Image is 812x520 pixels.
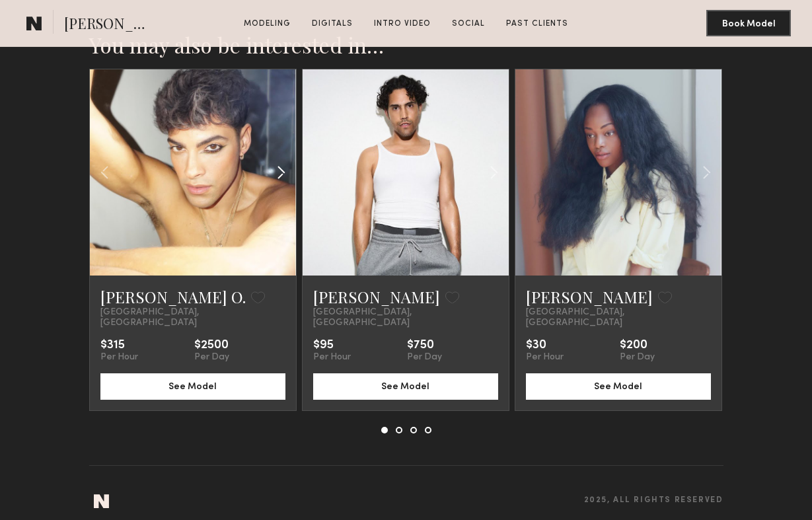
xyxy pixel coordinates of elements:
div: Per Hour [313,352,351,363]
div: Per Day [407,352,442,363]
span: [PERSON_NAME] [64,13,156,36]
a: See Model [100,380,285,391]
a: Intro Video [369,18,436,30]
div: $200 [620,339,655,352]
div: Per Day [620,352,655,363]
div: $750 [407,339,442,352]
div: $95 [313,339,351,352]
span: [GEOGRAPHIC_DATA], [GEOGRAPHIC_DATA] [526,307,711,328]
div: $2500 [194,339,229,352]
span: [GEOGRAPHIC_DATA], [GEOGRAPHIC_DATA] [100,307,285,328]
div: Per Day [194,352,229,363]
h2: You may also be interested in… [89,32,723,58]
div: $315 [100,339,138,352]
button: Book Model [706,10,791,36]
a: [PERSON_NAME] [526,286,653,307]
a: Modeling [239,18,296,30]
div: $30 [526,339,564,352]
a: Past Clients [501,18,573,30]
a: See Model [313,380,498,391]
a: Social [447,18,490,30]
div: Per Hour [526,352,564,363]
button: See Model [313,373,498,400]
a: [PERSON_NAME] [313,286,440,307]
button: See Model [526,373,711,400]
a: [PERSON_NAME] O. [100,286,246,307]
button: See Model [100,373,285,400]
a: Book Model [706,17,791,28]
a: See Model [526,380,711,391]
span: 2025, all rights reserved [584,496,723,505]
a: Digitals [307,18,358,30]
div: Per Hour [100,352,138,363]
span: [GEOGRAPHIC_DATA], [GEOGRAPHIC_DATA] [313,307,498,328]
